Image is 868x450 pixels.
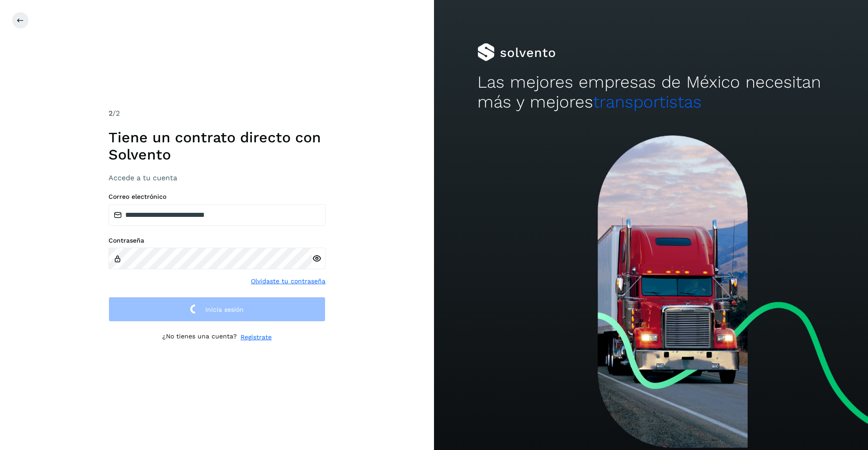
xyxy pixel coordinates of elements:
p: ¿No tienes una cuenta? [162,333,237,342]
a: Regístrate [241,333,272,342]
h2: Las mejores empresas de México necesitan más y mejores [477,72,825,112]
h1: Tiene un contrato directo con Solvento [108,129,325,164]
span: transportistas [593,92,702,112]
label: Contraseña [108,237,325,244]
a: Olvidaste tu contraseña [251,277,325,286]
label: Correo electrónico [108,193,325,201]
span: Inicia sesión [205,306,244,313]
div: /2 [108,108,325,119]
h3: Accede a tu cuenta [108,173,325,182]
span: 2 [108,109,113,117]
button: Inicia sesión [108,297,325,322]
